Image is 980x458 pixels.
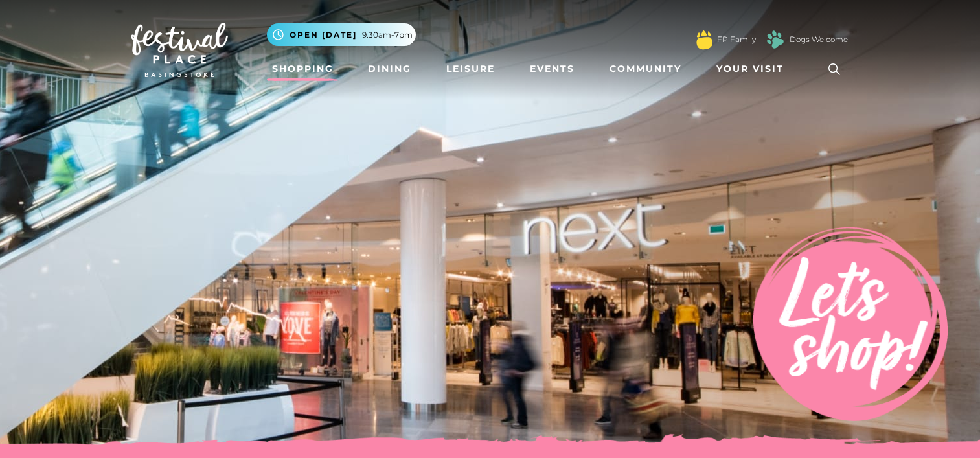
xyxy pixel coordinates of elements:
a: FP Family [717,34,756,45]
a: Dogs Welcome! [790,34,850,45]
button: Open [DATE] 9.30am-7pm [267,23,416,46]
span: 9.30am-7pm [362,29,413,41]
span: Open [DATE] [290,29,357,41]
a: Events [525,57,580,81]
a: Community [604,57,687,81]
a: Dining [363,57,416,81]
img: Festival Place Logo [131,23,228,77]
a: Your Visit [711,57,795,81]
a: Leisure [441,57,500,81]
a: Shopping [267,57,339,81]
span: Your Visit [716,62,784,76]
